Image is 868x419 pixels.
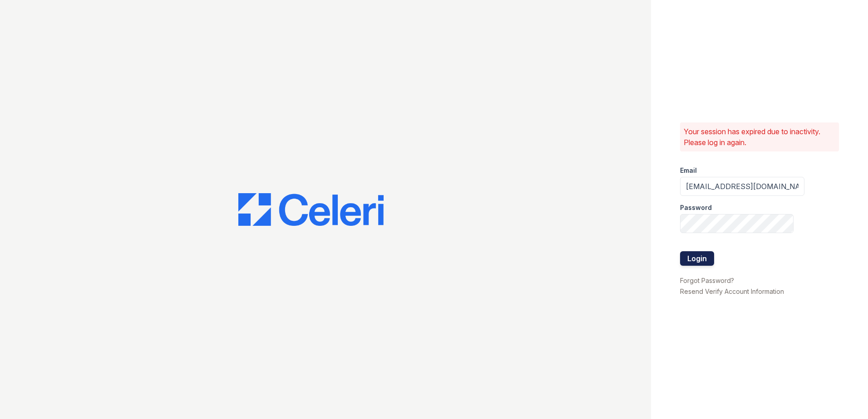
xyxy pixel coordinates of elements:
[680,251,714,266] button: Login
[680,203,712,212] label: Password
[680,166,697,175] label: Email
[680,277,734,284] a: Forgot Password?
[680,287,784,295] a: Resend Verify Account Information
[238,193,384,226] img: CE_Logo_Blue-a8612792a0a2168367f1c8372b55b34899dd931a85d93a1a3d3e32e68fde9ad4.png
[684,126,835,148] p: Your session has expired due to inactivity. Please log in again.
